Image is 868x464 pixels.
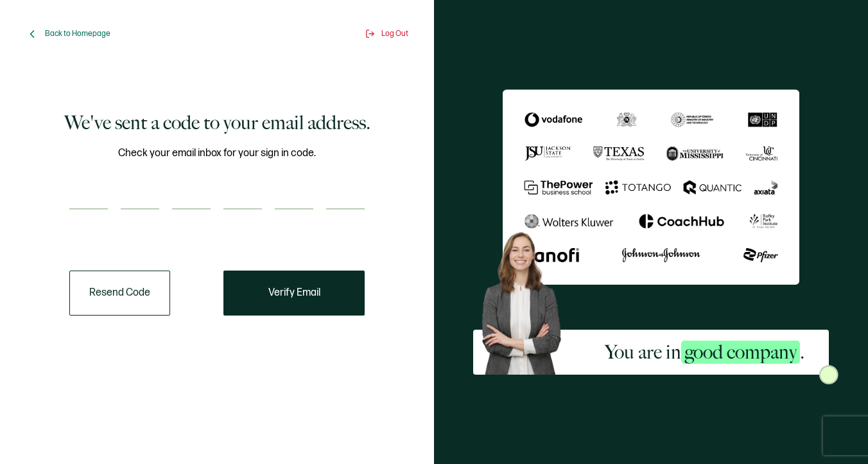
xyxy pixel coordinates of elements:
[381,29,408,39] span: Log Out
[819,365,838,384] img: Sertifier Signup
[503,89,799,285] img: Sertifier We've sent a code to your email address.
[681,341,800,364] span: good company
[268,288,320,298] span: Verify Email
[473,225,580,375] img: Sertifier Signup - You are in <span class="strong-h">good company</span>. Hero
[223,271,365,316] button: Verify Email
[605,339,804,365] h2: You are in .
[45,29,110,39] span: Back to Homepage
[69,271,170,316] button: Resend Code
[64,110,370,136] h1: We've sent a code to your email address.
[118,145,316,161] span: Check your email inbox for your sign in code.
